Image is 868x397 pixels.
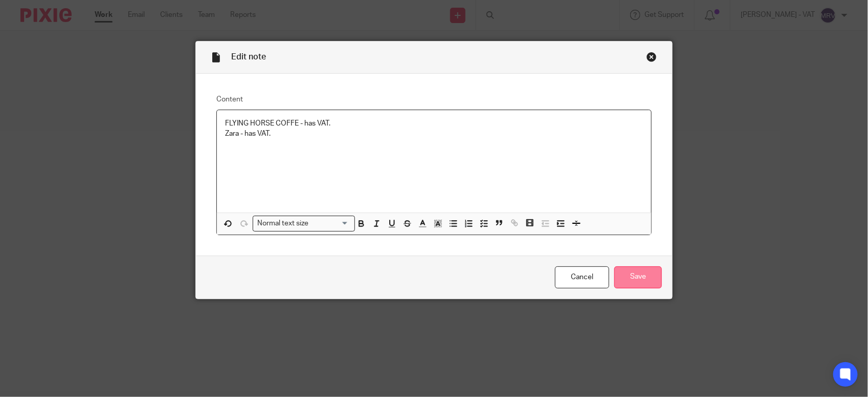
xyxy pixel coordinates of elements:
[231,53,266,61] span: Edit note
[614,266,662,288] input: Save
[555,266,609,288] a: Cancel
[312,218,349,229] input: Search for option
[255,218,311,229] span: Normal text size
[225,129,643,139] p: Zara - has VAT.
[253,216,355,232] div: Search for option
[647,52,657,62] div: Close this dialog window
[225,118,643,129] p: FLYING HORSE COFFE - has VAT.
[216,94,652,105] label: Content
